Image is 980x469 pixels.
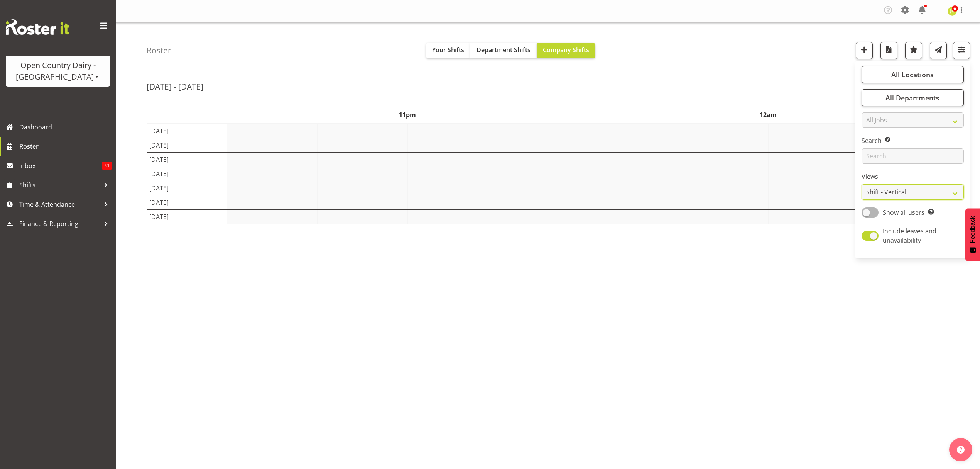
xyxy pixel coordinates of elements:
button: All Locations [862,66,964,83]
td: [DATE] [147,153,227,167]
span: Include leaves and unavailability [883,227,936,245]
td: [DATE] [147,124,227,138]
span: All Departments [885,93,939,102]
button: Send a list of all shifts for the selected filtered period to all rostered employees. [930,42,947,59]
span: Time & Attendance [19,199,100,210]
label: Views [862,172,964,181]
td: [DATE] [147,195,227,210]
h4: Roster [147,46,171,55]
th: 12am [588,106,949,124]
td: [DATE] [147,210,227,224]
span: Department Shifts [476,46,531,54]
span: All Locations [891,70,934,79]
td: [DATE] [147,138,227,153]
td: [DATE] [147,181,227,195]
button: Highlight an important date within the roster. [905,42,922,59]
img: Rosterit website logo [6,19,69,35]
button: All Departments [862,89,964,106]
span: Show all users [883,208,924,217]
span: Inbox [19,160,102,172]
span: Dashboard [19,121,112,133]
button: Your Shifts [426,43,470,58]
button: Filter Shifts [953,42,970,59]
img: help-xxl-2.png [957,446,965,454]
button: Add a new shift [856,42,873,59]
span: Roster [19,141,112,152]
span: Company Shifts [543,46,589,54]
label: Search [862,136,964,145]
span: 51 [102,162,112,170]
button: Download a PDF of the roster according to the set date range. [880,42,897,59]
th: 11pm [227,106,588,124]
button: Department Shifts [470,43,537,58]
span: Finance & Reporting [19,218,100,229]
span: Your Shifts [432,46,464,54]
button: Feedback - Show survey [965,208,980,261]
button: Company Shifts [537,43,595,58]
span: Feedback [969,216,976,243]
span: Shifts [19,179,100,191]
h2: [DATE] - [DATE] [147,82,203,92]
input: Search [862,148,964,164]
td: [DATE] [147,167,227,181]
div: Open Country Dairy - [GEOGRAPHIC_DATA] [14,59,102,83]
img: jessica-greenwood7429.jpg [948,7,957,16]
